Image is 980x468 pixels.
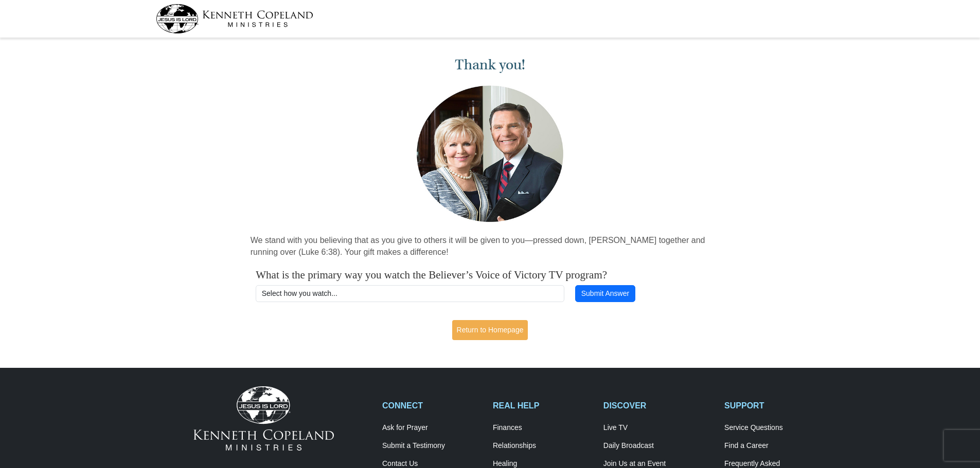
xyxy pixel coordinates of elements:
a: Find a Career [724,441,824,451]
h4: What is the primary way you watch the Believer’s Voice of Victory TV program? [256,269,724,282]
img: Kenneth Copeland Ministries [193,386,334,450]
a: Relationships [493,441,593,451]
h2: SUPPORT [724,401,824,410]
p: We stand with you believing that as you give to others it will be given to you—pressed down, [PER... [251,235,730,258]
h2: REAL HELP [493,401,593,410]
a: Live TV [603,423,714,433]
h2: DISCOVER [603,401,714,410]
h1: Thank you! [251,57,730,73]
a: Finances [493,423,593,433]
a: Daily Broadcast [603,441,714,451]
button: Submit Answer [575,285,635,303]
a: Submit a Testimony [382,441,482,451]
a: Service Questions [724,423,824,433]
a: Return to Homepage [452,320,528,340]
img: kcm-header-logo.svg [156,4,313,33]
a: Ask for Prayer [382,423,482,433]
h2: CONNECT [382,401,482,410]
img: Kenneth and Gloria [414,83,566,224]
